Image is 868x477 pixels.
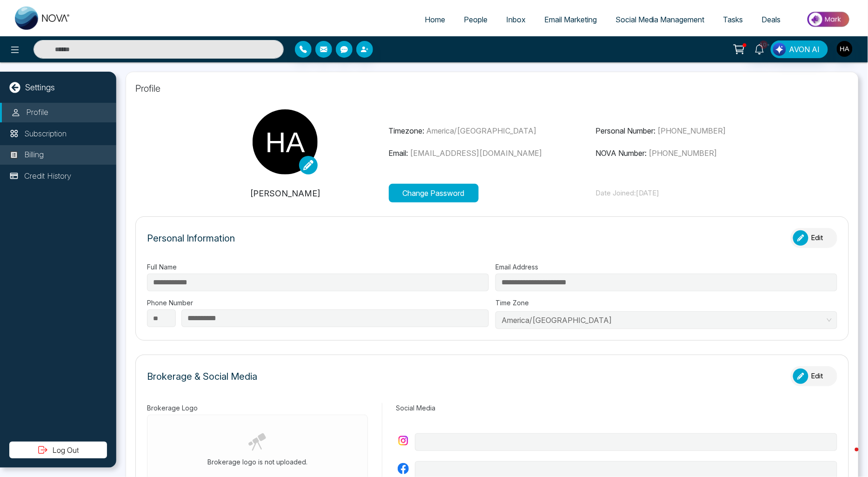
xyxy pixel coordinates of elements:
label: Brokerage Logo [147,403,368,413]
img: instagram [396,434,410,448]
img: User Avatar [837,41,853,57]
p: Email: [389,148,596,159]
p: Brokerage logo is not uploaded. [207,457,307,467]
span: [PHONE_NUMBER] [648,148,717,158]
p: Settings [25,81,55,94]
button: Log Out [9,442,107,458]
p: Personal Number: [595,125,802,136]
button: Edit [791,366,837,386]
a: Home [415,11,454,28]
img: Lead Flow [773,43,786,56]
span: People [464,15,487,24]
p: Personal Information [147,231,235,245]
a: Tasks [714,11,753,28]
span: AVON AI [789,44,820,55]
span: 10+ [760,40,768,49]
a: Email Marketing [535,11,606,28]
p: [PERSON_NAME] [182,187,389,200]
button: Edit [791,228,837,248]
p: Profile [135,81,849,95]
iframe: Intercom live chat [836,445,859,468]
span: Social Media Management [615,15,705,24]
span: [EMAIL_ADDRESS][DOMAIN_NAME] [410,148,542,158]
a: Inbox [497,11,535,28]
p: Credit History [24,170,71,182]
p: Billing [24,149,44,161]
a: Social Media Management [606,11,714,28]
p: Subscription [24,128,67,140]
label: Full Name [147,262,489,272]
span: Email Marketing [544,15,597,24]
p: Timezone: [389,125,596,136]
label: Email Address [495,262,837,272]
a: Deals [753,11,790,28]
span: [PHONE_NUMBER] [657,126,726,135]
img: Market-place.gif [795,9,862,30]
p: Profile [26,107,48,119]
span: Deals [762,15,781,24]
label: Social Media [396,403,837,413]
p: NOVA Number: [595,148,802,159]
a: People [454,11,497,28]
span: Tasks [723,15,743,24]
span: Inbox [506,15,526,24]
p: Date Joined: [DATE] [595,188,802,199]
label: Phone Number [147,298,489,308]
button: AVON AI [771,40,828,58]
p: Brokerage & Social Media [147,370,257,383]
img: Nova CRM Logo [15,7,71,30]
a: 10+ [748,40,771,57]
span: Home [425,15,445,24]
span: America/[GEOGRAPHIC_DATA] [427,126,537,135]
span: America/Toronto [501,313,831,327]
button: Change Password [389,184,479,202]
label: Time Zone [495,298,837,308]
